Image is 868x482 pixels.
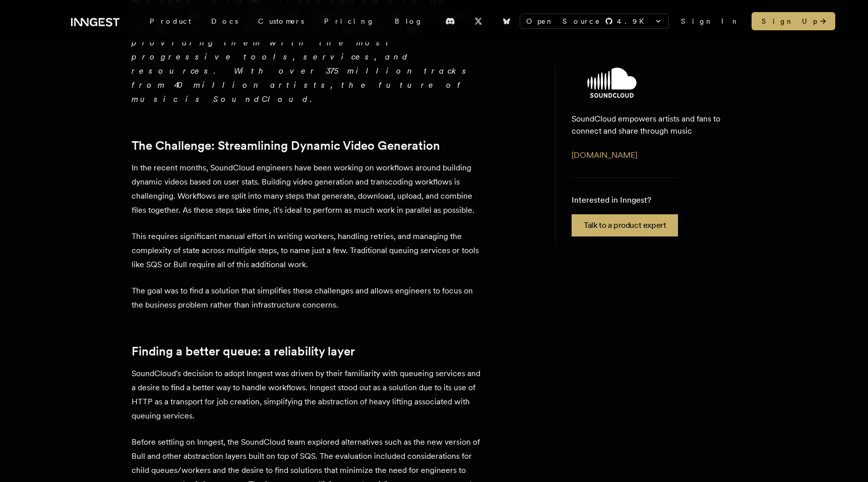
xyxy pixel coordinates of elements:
[132,139,440,153] a: The Challenge: Streamlining Dynamic Video Generation
[467,13,489,29] a: X
[132,344,355,358] a: Finding a better queue: a reliability layer
[572,150,637,160] a: [DOMAIN_NAME]
[385,12,433,30] a: Blog
[752,12,835,30] a: Sign Up
[132,367,484,423] p: SoundCloud's decision to adopt Inngest was driven by their familiarity with queueing services and...
[681,16,739,26] a: Sign In
[439,13,461,29] a: Discord
[314,12,385,30] a: Pricing
[572,194,678,206] p: Interested in Inngest?
[140,12,201,30] div: Product
[526,16,601,26] span: Open Source
[617,16,650,26] span: 4.9 K
[132,284,484,312] p: The goal was to find a solution that simplifies these challenges and allows engineers to focus on...
[132,161,484,217] p: In the recent months, SoundCloud engineers have been working on workflows around building dynamic...
[495,13,518,29] a: Bluesky
[572,214,678,236] a: Talk to a product expert
[572,113,720,137] p: SoundCloud empowers artists and fans to connect and share through music
[248,12,314,30] a: Customers
[132,229,484,272] p: This requires significant manual effort in writing workers, handling retries, and managing the co...
[201,12,248,30] a: Docs
[551,68,672,98] img: SoundCloud's logo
